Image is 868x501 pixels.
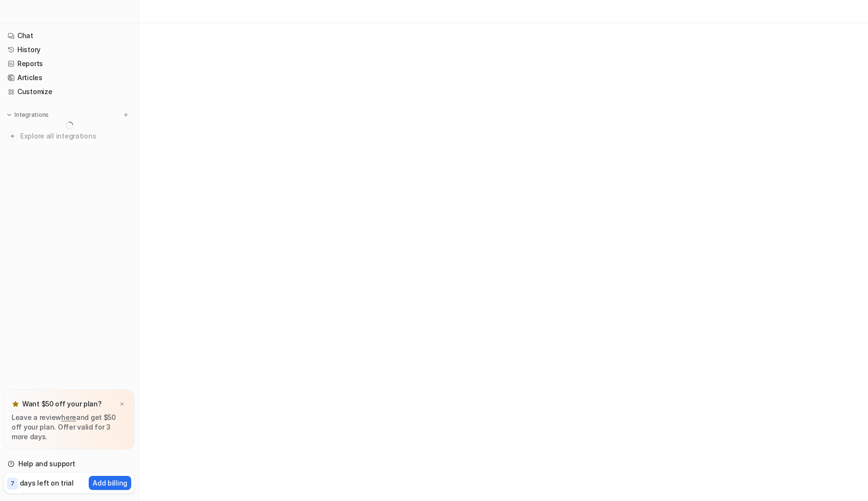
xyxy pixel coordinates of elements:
[4,43,135,56] a: History
[122,111,129,118] img: menu_add.svg
[20,128,131,144] span: Explore all integrations
[4,57,135,70] a: Reports
[61,413,76,421] a: here
[89,476,131,490] button: Add billing
[11,479,14,488] p: 7
[6,111,13,118] img: expand menu
[4,29,135,42] a: Chat
[20,478,74,488] p: days left on trial
[4,85,135,98] a: Customize
[4,457,135,471] a: Help and support
[14,111,49,119] p: Integrations
[4,129,135,143] a: Explore all integrations
[8,131,17,141] img: explore all integrations
[93,478,127,488] p: Add billing
[12,413,127,442] p: Leave a review and get $50 off your plan. Offer valid for 3 more days.
[22,399,102,409] p: Want $50 off your plan?
[4,71,135,84] a: Articles
[4,110,52,120] button: Integrations
[12,400,19,408] img: star
[119,401,125,407] img: x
